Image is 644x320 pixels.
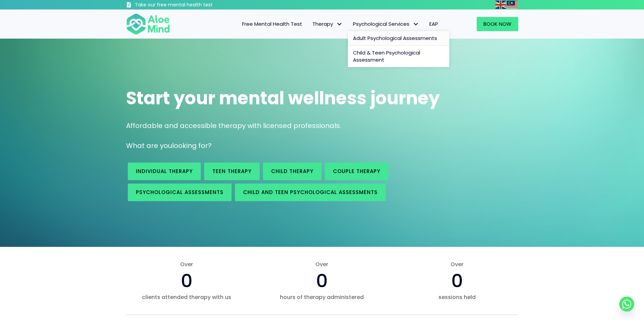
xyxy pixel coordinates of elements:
a: Child & Teen Psychological Assessment [348,46,449,67]
a: Child and Teen Psychological assessments [235,184,386,201]
a: Book Now [477,17,518,31]
span: Child Therapy [271,168,313,175]
span: 0 [316,268,328,294]
span: EAP [429,20,438,27]
span: Over [126,260,248,268]
span: looking for? [172,141,212,150]
a: Child Therapy [263,163,321,180]
span: Psychological assessments [136,189,223,196]
span: What are you [126,141,172,150]
h3: Take our free mental health test [135,2,249,8]
a: Teen Therapy [204,163,260,180]
a: Take our free mental health test [126,2,249,9]
span: Child & Teen Psychological Assessment [353,49,420,64]
a: Whatsapp [619,297,634,312]
img: en [495,1,506,9]
span: Teen Therapy [212,168,252,175]
span: sessions held [396,293,518,301]
a: Couple therapy [325,163,388,180]
a: Individual therapy [128,163,201,180]
img: ms [507,1,518,9]
span: 0 [181,268,193,294]
span: Psychological Services: submenu [411,19,421,29]
p: Affordable and accessible therapy with licensed professionals. [126,121,518,131]
span: Couple therapy [333,168,380,175]
a: Psychological ServicesPsychological Services: submenu [348,17,424,31]
span: Child and Teen Psychological assessments [243,189,378,196]
span: Start your mental wellness journey [126,86,440,110]
span: Adult Psychological Assessments [353,35,437,42]
span: Book Now [483,20,511,27]
a: English [495,1,507,8]
img: Aloe mind Logo [126,13,170,35]
a: Malay [507,1,518,8]
span: Therapy [312,20,343,27]
a: Adult Psychological Assessments [348,31,449,46]
span: Individual therapy [136,168,193,175]
a: TherapyTherapy: submenu [307,17,348,31]
a: Psychological assessments [128,184,232,201]
span: Psychological Services [353,20,419,27]
span: Over [396,260,518,268]
span: Therapy: submenu [335,19,344,29]
a: Free Mental Health Test [237,17,307,31]
nav: Menu [179,17,443,31]
span: Over [261,260,383,268]
span: Free Mental Health Test [242,20,302,27]
span: clients attended therapy with us [126,293,248,301]
a: EAP [424,17,443,31]
span: 0 [451,268,463,294]
span: hours of therapy administered [261,293,383,301]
